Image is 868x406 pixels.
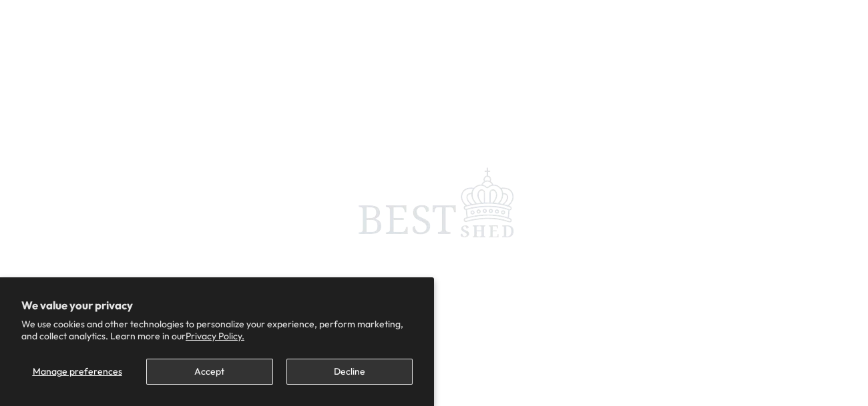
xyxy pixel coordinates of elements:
span: Manage preferences [33,365,122,377]
h2: We value your privacy [21,299,413,312]
button: Manage preferences [21,359,133,385]
button: Decline [286,359,413,385]
p: We use cookies and other technologies to personalize your experience, perform marketing, and coll... [21,318,413,342]
button: Accept [146,359,272,385]
a: Privacy Policy. [186,330,244,342]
